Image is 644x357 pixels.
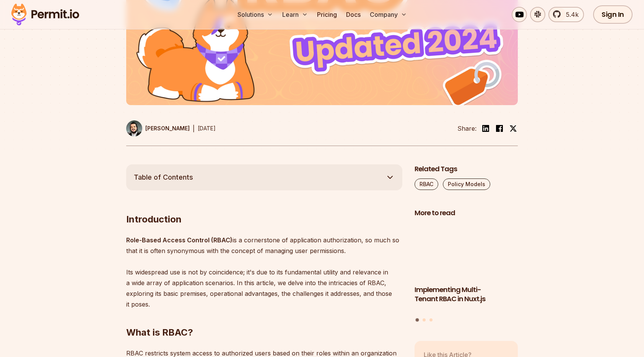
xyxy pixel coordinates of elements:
[548,7,584,22] a: 5.4k
[126,120,142,136] img: Gabriel L. Manor
[415,285,518,304] h3: Implementing Multi-Tenant RBAC in Nuxt.js
[415,222,518,313] a: Implementing Multi-Tenant RBAC in Nuxt.jsImplementing Multi-Tenant RBAC in Nuxt.js
[443,178,490,190] a: Policy Models
[561,10,579,19] span: 5.4k
[8,2,83,28] img: Permit logo
[279,7,311,22] button: Learn
[509,125,517,132] img: twitter
[415,208,518,218] h2: More to read
[415,164,518,174] h2: Related Tags
[416,318,419,321] button: Go to slide 1
[343,7,364,22] a: Docs
[415,222,518,313] li: 1 of 3
[134,172,193,183] span: Table of Contents
[593,5,633,24] a: Sign In
[145,125,190,132] p: [PERSON_NAME]
[234,7,276,22] button: Solutions
[367,7,410,22] button: Company
[126,214,182,225] strong: Introduction
[126,235,402,310] p: is a cornerstone of application authorization, so much so that it is often synonymous with the co...
[126,327,193,338] strong: What is RBAC?
[423,318,426,321] button: Go to slide 2
[495,124,504,133] img: facebook
[314,7,340,22] a: Pricing
[193,124,195,133] div: |
[126,120,190,136] a: [PERSON_NAME]
[429,318,433,321] button: Go to slide 3
[126,164,402,190] button: Table of Contents
[126,236,233,244] strong: Role-Based Access Control (RBAC)
[457,124,476,133] li: Share:
[415,222,518,281] img: Implementing Multi-Tenant RBAC in Nuxt.js
[415,222,518,323] div: Posts
[198,125,216,131] time: [DATE]
[415,178,438,190] a: RBAC
[481,124,490,133] img: linkedin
